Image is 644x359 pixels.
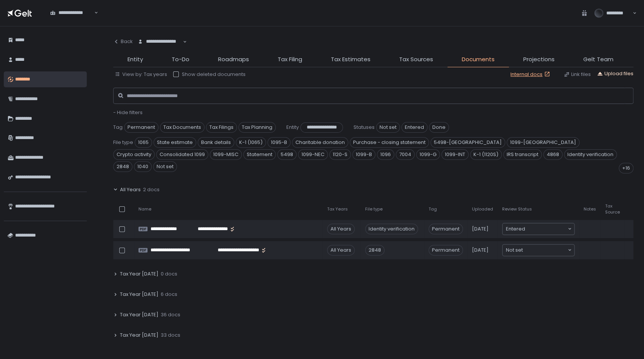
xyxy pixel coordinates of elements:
[503,244,574,256] div: Search for option
[120,311,158,318] span: Tax Year [DATE]
[113,149,155,160] span: Crypto activity
[399,55,433,64] span: Tax Sources
[161,271,177,277] span: 0 docs
[350,137,429,148] span: Purchase - closing statement
[525,225,567,233] input: Search for option
[156,149,208,160] span: Consolidated 1099
[583,55,613,64] span: Gelt Team
[584,206,596,212] span: Notes
[161,311,180,318] span: 36 docs
[376,122,400,133] span: Not set
[416,149,440,160] span: 1099-G
[120,332,158,339] span: Tax Year [DATE]
[134,161,152,172] span: 1040
[365,245,384,255] div: 2848
[278,55,302,64] span: Tax Filing
[277,149,297,160] span: 5498
[128,55,143,64] span: Entity
[523,246,567,254] input: Search for option
[298,149,328,160] span: 1099-NEC
[396,149,415,160] span: 7004
[329,149,351,160] span: 1120-S
[210,149,242,160] span: 1099-MISC
[605,203,620,215] span: Tax Source
[160,122,204,133] span: Tax Documents
[138,206,151,212] span: Name
[352,149,375,160] span: 1099-B
[472,226,489,232] span: [DATE]
[153,161,177,172] span: Not set
[507,137,579,148] span: 1099-[GEOGRAPHIC_DATA]
[510,71,552,78] a: Internal docs
[523,55,555,64] span: Projections
[597,70,633,77] button: Upload files
[154,137,196,148] span: State estimate
[502,206,532,212] span: Review Status
[292,137,348,148] span: Charitable donation
[327,206,348,212] span: Tax Years
[564,149,617,160] span: Identity verification
[113,109,143,116] button: - Hide filters
[120,271,158,277] span: Tax Year [DATE]
[365,206,383,212] span: File type
[50,16,94,24] input: Search for option
[113,34,133,49] button: Back
[238,122,276,133] span: Tax Planning
[506,225,525,233] span: Entered
[377,149,394,160] span: 1096
[113,38,133,45] div: Back
[113,139,133,146] span: File type
[133,34,187,50] div: Search for option
[135,137,152,148] span: 1065
[472,247,489,254] span: [DATE]
[331,55,370,64] span: Tax Estimates
[120,186,141,193] span: All Years
[327,245,355,255] div: All Years
[430,137,505,148] span: 5498-[GEOGRAPHIC_DATA]
[113,161,132,172] span: 2848
[236,137,266,148] span: K-1 (1065)
[470,149,502,160] span: K-1 (1120S)
[429,122,449,133] span: Done
[113,124,123,131] span: Tag
[365,224,418,234] div: Identity verification
[172,55,189,64] span: To-Do
[161,332,180,339] span: 33 docs
[115,71,167,78] button: View by: Tax years
[506,246,523,254] span: Not set
[462,55,495,64] span: Documents
[327,224,355,234] div: All Years
[198,137,234,148] span: Bank details
[441,149,469,160] span: 1099-INT
[429,224,463,234] span: Permanent
[45,5,98,21] div: Search for option
[218,55,249,64] span: Roadmaps
[143,186,160,193] span: 2 docs
[120,291,158,298] span: Tax Year [DATE]
[113,109,143,116] span: - Hide filters
[472,206,493,212] span: Uploaded
[206,122,237,133] span: Tax Filings
[138,45,182,53] input: Search for option
[429,245,463,255] span: Permanent
[267,137,290,148] span: 1095-B
[401,122,427,133] span: Entered
[564,71,591,78] button: Link files
[503,223,574,235] div: Search for option
[354,124,375,131] span: Statuses
[286,124,299,131] span: Entity
[543,149,563,160] span: 4868
[124,122,158,133] span: Permanent
[429,206,437,212] span: Tag
[619,163,633,173] div: +16
[161,291,177,298] span: 6 docs
[243,149,276,160] span: Statement
[503,149,542,160] span: IRS transcript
